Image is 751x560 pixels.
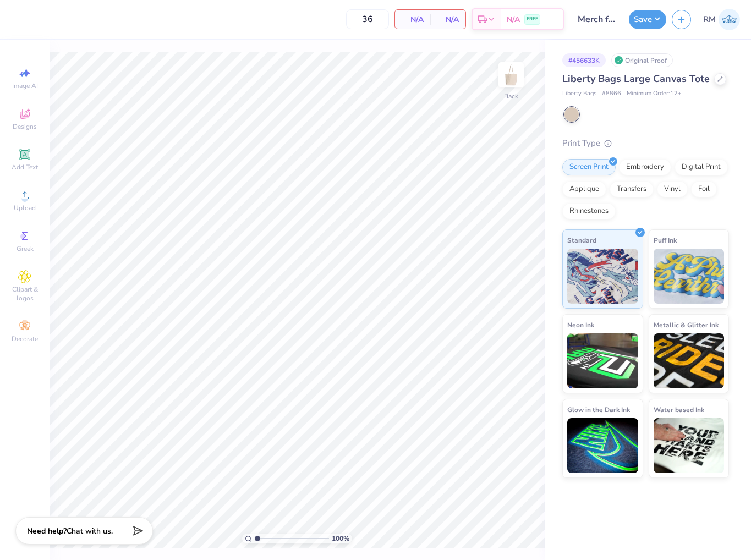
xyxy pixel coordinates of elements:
img: Standard [567,249,638,304]
span: N/A [507,14,520,25]
div: Digital Print [675,159,728,175]
span: Upload [14,204,36,212]
button: Save [629,10,666,29]
img: Water based Ink [654,418,725,473]
span: Puff Ink [654,234,677,246]
div: Original Proof [611,53,673,67]
img: Metallic & Glitter Ink [654,333,725,388]
span: N/A [437,14,459,25]
span: Clipart & logos [6,285,44,303]
span: Decorate [12,334,38,343]
span: Standard [567,234,596,246]
span: Chat with us. [67,526,113,536]
img: Puff Ink [654,249,725,304]
a: RM [703,9,740,30]
div: Print Type [562,137,729,150]
span: Add Text [12,163,38,172]
div: Embroidery [619,159,671,175]
span: Metallic & Glitter Ink [654,319,719,331]
span: Liberty Bags [562,89,596,98]
span: Image AI [12,81,38,90]
div: Transfers [610,181,654,197]
div: Foil [691,181,717,197]
span: Glow in the Dark Ink [567,404,630,415]
input: – – [346,9,389,29]
img: Back [500,64,522,86]
div: Screen Print [562,159,616,175]
strong: Need help? [27,526,67,536]
div: # 456633K [562,53,606,67]
img: Neon Ink [567,333,638,388]
span: Minimum Order: 12 + [627,89,682,98]
img: Ronald Manipon [719,9,740,30]
span: Greek [17,244,34,253]
div: Applique [562,181,606,197]
div: Back [504,91,518,101]
div: Vinyl [657,181,688,197]
div: Rhinestones [562,203,616,219]
span: Liberty Bags Large Canvas Tote [562,72,710,85]
img: Glow in the Dark Ink [567,418,638,473]
span: Neon Ink [567,319,594,331]
span: N/A [402,14,424,25]
span: RM [703,13,716,26]
span: Water based Ink [654,404,704,415]
span: 100 % [332,534,349,543]
span: # 8866 [602,89,621,98]
span: FREE [527,15,538,23]
span: Designs [13,122,37,131]
input: Untitled Design [569,8,623,30]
